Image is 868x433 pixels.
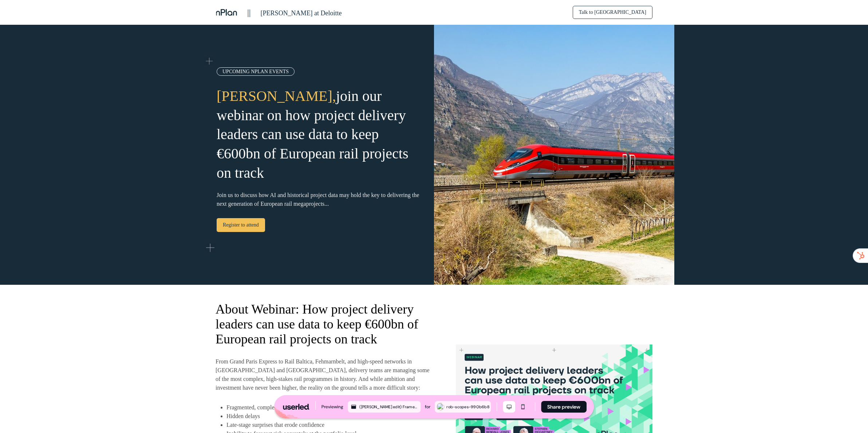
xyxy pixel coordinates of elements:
button: Share preview [541,401,587,413]
span: Join us to discuss how AI and historical project data may hold the key to delivering the next gen... [217,192,419,207]
span: UPCOMING NPLAN EVENTS [222,69,289,74]
span: || [247,8,251,17]
div: Previewing [321,403,343,410]
p: Late-stage surprises that erode confidence [226,422,324,428]
p: From Grand Paris Express to Rail Baltica, Fehmarnbelt, and high-speed networks in [GEOGRAPHIC_DAT... [216,357,434,392]
span: join our webinar on how project delivery leaders can use data to keep €600bn of European rail pro... [217,88,409,181]
span: [PERSON_NAME] at Deloitte [261,9,342,17]
p: Fragmented, complex schedules across multiple contractors [226,404,366,410]
span: About Webinar: How project delivery leaders can use data to keep €600bn of European rail projects... [216,302,418,346]
div: rob-scopes-990b6b8 [446,404,489,410]
div: ([PERSON_NAME] edit) Framework: Blocks [359,404,419,410]
button: Mobile mode [517,401,529,413]
span: [PERSON_NAME], [217,88,336,104]
a: Talk to [GEOGRAPHIC_DATA] [573,6,652,19]
button: Desktop mode [503,401,515,413]
a: Register to attend [217,218,265,232]
p: Hidden delays [226,413,260,419]
div: for [425,403,430,410]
